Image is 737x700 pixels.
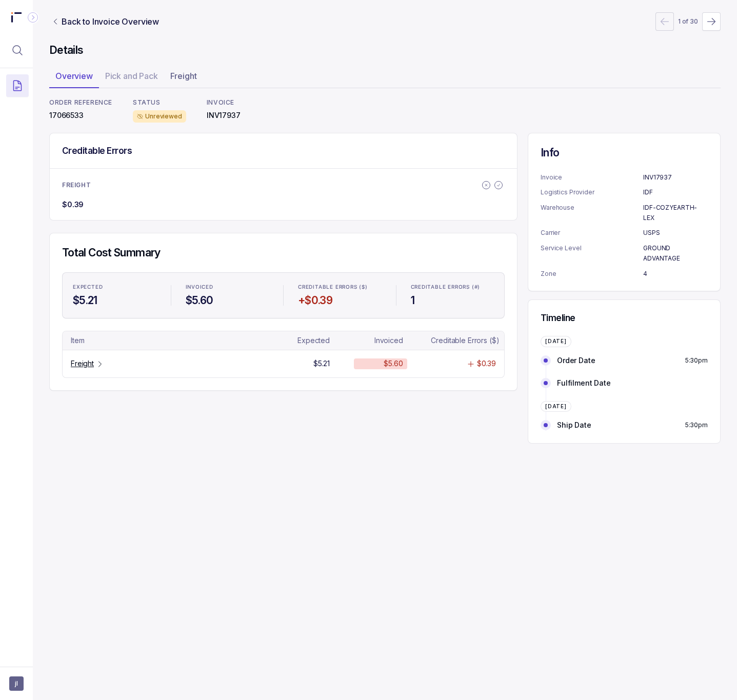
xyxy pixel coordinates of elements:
[164,68,203,88] li: Tab Freight
[643,228,708,238] p: USPS
[207,98,241,107] p: INVOICE
[297,335,330,346] p: Expected
[541,269,643,279] p: Zone
[62,246,505,260] h4: Total Cost Summary
[207,110,241,121] p: INV17937
[643,172,708,183] p: INV17937
[6,39,29,62] button: Menu Icon Button MagnifyingGlassIcon
[643,203,708,223] p: IDF-COZYEARTH-LEX
[6,74,29,97] button: Menu Icon Button DocumentTextIcon
[27,11,39,24] div: Collapse Icon
[541,172,643,183] p: Invoice
[431,335,499,346] p: Creditable Errors ($)
[541,243,643,263] p: Service Level
[62,181,91,189] p: FREIGHT
[541,146,708,160] h4: Info
[643,243,708,263] p: GROUND ADVANTAGE
[541,187,643,197] p: Logistics Provider
[73,284,103,290] p: EXPECTED
[62,199,84,210] p: $0.39
[49,68,721,88] ul: Tab Group
[73,293,156,308] h4: $5.21
[702,12,721,31] button: Next Page
[541,312,708,324] h5: Timeline
[350,335,427,346] td: Table Cell-text 2
[62,15,159,28] p: Back to Invoice Overview
[411,284,481,290] p: CREDITABLE ERRORS (#)
[9,676,24,691] button: User initials
[545,404,567,410] p: [DATE]
[49,110,112,121] p: 17066533
[49,98,112,107] p: ORDER REFERENCE
[62,272,505,318] ul: Statistic Highlights
[427,358,500,369] td: Table Cell-text 3
[350,358,427,369] td: Table Cell-text 2
[313,358,330,369] p: $5.21
[71,358,94,369] p: Freight
[557,420,591,430] p: Ship Date
[557,355,595,366] p: Order Date
[292,277,388,314] li: Statistic CREDITABLE ERRORS ($)
[685,420,708,430] p: 5:30pm
[541,228,643,238] p: Carrier
[55,70,93,82] p: Overview
[62,145,132,156] h5: Creditable Errors
[384,358,403,369] p: $5.60
[427,335,500,346] td: Table Cell-text 3
[67,335,266,346] td: Table Cell-text 0
[272,335,350,346] td: Table Cell-text 1
[643,187,708,197] p: IDF
[186,284,213,290] p: INVOICED
[298,284,368,290] p: CREDITABLE ERRORS ($)
[133,110,186,123] div: Unreviewed
[49,15,161,28] a: Link Back to Invoice Overview
[678,16,698,27] p: 1 of 30
[67,358,266,369] td: Table Cell-link 0
[643,269,708,279] p: 4
[67,277,163,314] li: Statistic EXPECTED
[541,172,708,279] ul: Information Summary
[180,277,275,314] li: Statistic INVOICED
[133,98,186,107] p: STATUS
[411,293,494,308] h4: 1
[170,70,197,82] p: Freight
[545,338,567,345] p: [DATE]
[49,68,99,88] li: Tab Overview
[186,293,269,308] h4: $5.60
[477,358,496,369] p: $0.39
[685,355,708,366] p: 5:30pm
[272,358,350,369] td: Table Cell-text 1
[557,378,611,388] p: Fulfilment Date
[71,335,84,346] p: Item
[298,293,382,308] h4: +$0.39
[541,203,643,223] p: Warehouse
[405,277,501,314] li: Statistic CREDITABLE ERRORS (#)
[374,335,403,346] p: Invoiced
[49,43,721,57] h4: Details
